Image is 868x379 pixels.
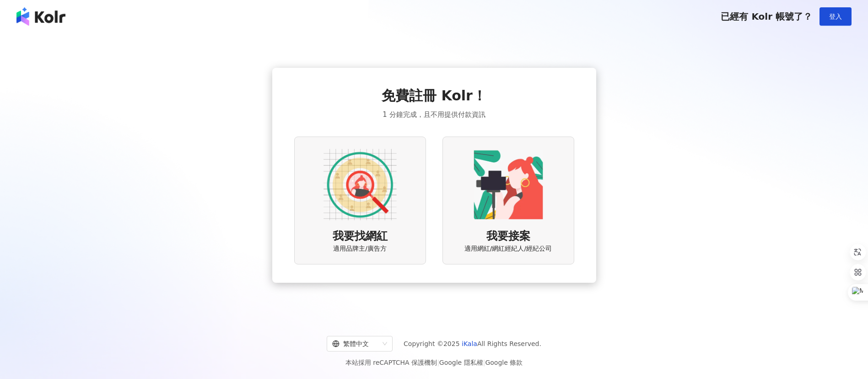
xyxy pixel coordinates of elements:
span: | [437,359,439,366]
img: AD identity option [323,148,397,221]
button: 登入 [819,7,852,26]
span: Copyright © 2025 All Rights Reserved. [404,338,541,349]
span: 1 分鐘完成，且不用提供付款資訊 [383,109,485,120]
span: 登入 [829,13,842,20]
span: 適用品牌主/廣告方 [333,244,387,253]
span: 我要接案 [486,229,530,244]
span: 適用網紅/網紅經紀人/經紀公司 [464,244,552,253]
a: Google 條款 [485,359,523,366]
span: 免費註冊 Kolr！ [382,86,486,105]
img: KOL identity option [472,148,545,221]
span: 已經有 Kolr 帳號了？ [721,11,812,22]
span: 本站採用 reCAPTCHA 保護機制 [345,357,523,368]
span: 我要找網紅 [333,229,388,244]
a: iKala [462,340,477,347]
span: | [483,359,485,366]
a: Google 隱私權 [439,359,483,366]
div: 繁體中文 [332,336,379,351]
img: logo [16,7,65,26]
